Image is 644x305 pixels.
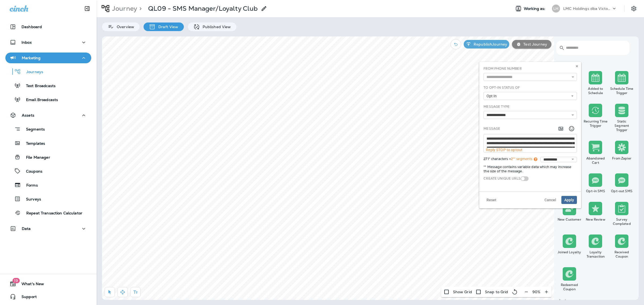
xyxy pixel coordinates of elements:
p: Test Journey [521,42,547,46]
button: Inbox [5,37,91,48]
label: Message [484,127,500,131]
button: Dashboard [5,21,91,32]
button: Coupons [5,165,91,177]
p: Assets [22,113,34,117]
button: RepublishJourney [464,40,509,49]
p: Segments [21,127,45,132]
label: Message Type [484,105,510,109]
button: Assets [5,110,91,121]
button: Repeat Transaction Calculator [5,207,91,218]
div: Loyalty Transaction [584,250,608,259]
p: Republish Journey [471,42,507,46]
button: Data [5,223,91,234]
button: Apply [561,196,577,204]
div: Opt-out SMS [610,189,634,193]
p: Text Broadcasts [21,84,56,89]
p: Coupons [21,169,42,174]
div: LH [552,5,560,13]
button: Marketing [5,53,91,63]
button: Reset [484,196,499,204]
p: Templates [21,141,45,146]
span: Cancel [544,198,556,202]
p: LMC Holdings dba Victory Lane Quick Oil Change [563,6,612,11]
span: 271* characters = [484,157,537,162]
p: Published View [200,25,231,29]
p: Inbox [21,40,32,44]
div: Redeemed Coupon [557,283,581,291]
p: QL09 - SMS Manager/Loyalty Club [148,5,258,13]
p: File Manager [21,155,50,160]
span: Support [16,295,37,301]
div: Static Segment Trigger [610,119,634,132]
div: Survey Completed [610,217,634,226]
label: From Phone Number [484,66,521,71]
button: 19What's New [5,278,91,289]
button: Templates [5,137,91,149]
button: Surveys [5,193,91,204]
span: Reset [486,198,496,202]
span: What's New [16,282,44,288]
button: Select an emoji [566,123,577,134]
div: Joined Loyalty [557,250,581,254]
div: New Review [584,217,608,222]
div: Opt-in SMS [584,189,608,193]
button: Email Broadcasts [5,94,91,105]
p: ** Message contains variable data which may increase the size of the message. [484,165,577,173]
label: Create Unique URLs [484,176,521,181]
div: Abandoned Cart [584,156,608,165]
p: Show Grid [453,290,472,294]
span: Opt In [486,94,499,98]
p: Dashboard [21,25,42,29]
div: Recurring Time Trigger [584,119,608,128]
button: Cancel [541,196,559,204]
span: Working as: [524,6,547,11]
button: Support [5,291,91,302]
div: From Zapier [610,156,634,161]
p: 90 % [532,290,540,294]
button: Journeys [5,66,91,77]
p: Surveys [21,197,41,202]
button: Opt In [484,92,577,100]
span: Apply [564,198,574,202]
div: Schedule Time Trigger [610,87,634,95]
p: > [137,5,142,13]
button: Collapse Sidebar [80,3,95,14]
button: Text Broadcasts [5,80,91,91]
span: 19 [12,278,20,283]
button: Test Journey [512,40,551,49]
p: Data [22,226,31,231]
div: Triggers [556,61,635,66]
label: To Opt-In Status Of [484,85,520,90]
button: Segments [5,123,91,135]
span: 2** segments [511,157,533,161]
p: Journeys [21,70,43,75]
div: New Customer [557,217,581,222]
div: Added to Schedule [584,87,608,95]
button: File Manager [5,151,91,163]
div: Received Coupon [610,250,634,259]
p: Overview [114,25,134,29]
p: Snap to Grid [485,290,508,294]
p: Email Broadcasts [21,98,58,103]
p: Draft View [156,25,178,29]
p: Forms [21,183,38,188]
p: Journey [110,5,137,13]
button: Settings [629,4,639,13]
p: Marketing [22,56,41,60]
div: Actions [556,299,635,303]
span: Reply STOP to optout [486,148,522,152]
button: Add in a premade template [555,123,566,134]
p: Repeat Transaction Calculator [21,211,82,216]
button: Forms [5,179,91,191]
